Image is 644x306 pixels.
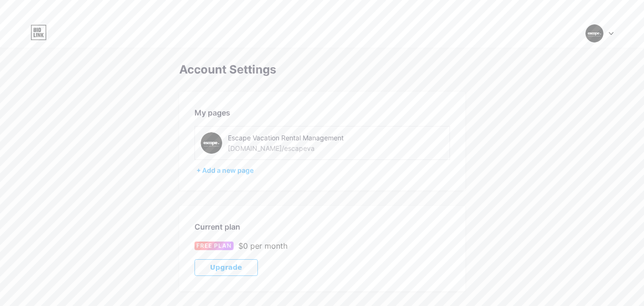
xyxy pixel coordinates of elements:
span: FREE PLAN [196,242,232,250]
div: [DOMAIN_NAME]/escapeva [228,143,315,153]
div: + Add a new page [196,166,450,175]
div: Current plan [194,221,450,232]
img: Escape Vacation Rental Management [585,24,603,42]
button: Upgrade [194,259,258,276]
div: $0 per month [238,240,287,252]
img: escapeva [201,132,222,154]
div: My pages [194,107,450,118]
div: Account Settings [179,63,465,76]
div: Escape Vacation Rental Management [228,133,363,143]
span: Upgrade [210,264,242,272]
